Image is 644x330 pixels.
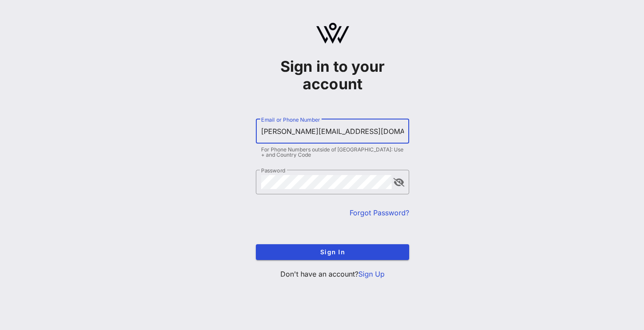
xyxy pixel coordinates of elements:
p: Don't have an account? [256,269,409,279]
span: Sign In [263,248,402,256]
img: logo.svg [316,23,349,44]
input: Email or Phone Number [261,124,404,138]
button: append icon [393,178,404,187]
a: Sign Up [358,270,385,278]
button: Sign In [256,244,409,260]
label: Password [261,167,286,174]
label: Email or Phone Number [261,116,320,123]
div: For Phone Numbers outside of [GEOGRAPHIC_DATA]: Use + and Country Code [261,147,404,158]
h1: Sign in to your account [256,58,409,93]
a: Forgot Password? [350,208,409,217]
